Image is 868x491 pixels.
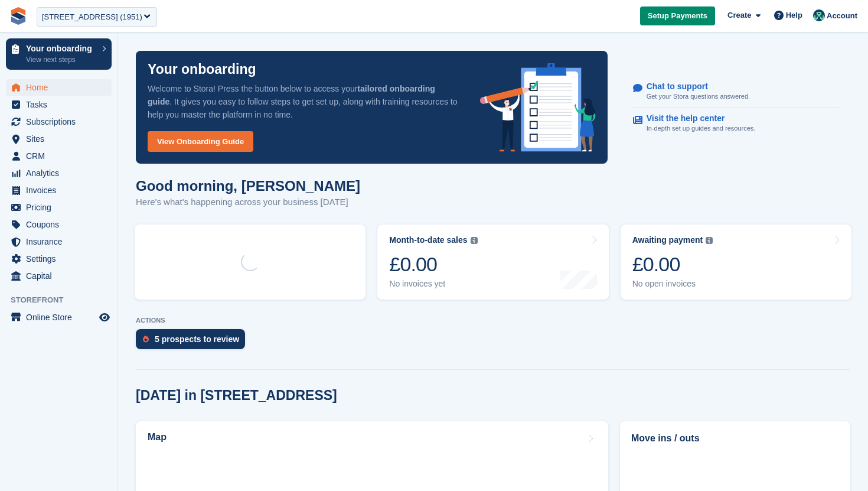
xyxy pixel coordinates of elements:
img: icon-info-grey-7440780725fd019a000dd9b08b2336e03edf1995a4989e88bcd33f0948082b44.svg [706,237,713,244]
div: Awaiting payment [632,235,703,245]
span: Online Store [26,309,97,326]
img: Jennifer Ofodile [813,9,825,21]
span: Settings [26,251,97,267]
span: Create [727,9,751,21]
img: prospect-51fa495bee0391a8d652442698ab0144808aea92771e9ea1ae160a38d050c398.svg [143,336,149,343]
span: Analytics [26,165,97,181]
a: menu [6,182,112,199]
img: onboarding-info-6c161a55d2c0e0a8cae90662b2fe09162a5109e8cc188191df67fb4f79e88e88.svg [480,63,596,152]
p: Welcome to Stora! Press the button below to access your . It gives you easy to follow steps to ge... [148,82,461,121]
a: menu [6,113,112,130]
h2: Map [148,432,167,443]
span: Subscriptions [26,113,97,130]
a: menu [6,165,112,181]
a: menu [6,216,112,233]
div: Month-to-date sales [389,235,467,245]
a: 5 prospects to review [136,329,251,355]
p: Visit the help center [647,113,746,123]
div: £0.00 [632,252,713,277]
span: Coupons [26,216,97,233]
span: Account [827,10,857,22]
a: Preview store [97,310,112,324]
a: menu [6,79,112,96]
a: Your onboarding View next steps [6,38,112,70]
a: Awaiting payment £0.00 No open invoices [621,225,851,300]
a: menu [6,233,112,250]
div: £0.00 [389,252,477,277]
p: Your onboarding [148,63,256,76]
h2: [DATE] in [STREET_ADDRESS] [136,388,337,404]
a: menu [6,268,112,284]
p: Your onboarding [26,44,96,53]
a: menu [6,131,112,147]
span: Setup Payments [648,10,707,22]
p: Get your Stora questions answered. [647,92,750,102]
a: Chat to support Get your Stora questions answered. [633,76,839,108]
a: menu [6,251,112,267]
p: ACTIONS [136,317,850,324]
a: menu [6,309,112,326]
img: stora-icon-8386f47178a22dfd0bd8f6a31ec36ba5ce8667c1dd55bd0f319d3a0aa187defe.svg [9,7,27,25]
h1: Good morning, [PERSON_NAME] [136,178,360,194]
p: View next steps [26,54,96,65]
a: Month-to-date sales £0.00 No invoices yet [377,225,608,300]
a: Visit the help center In-depth set up guides and resources. [633,108,839,139]
a: menu [6,96,112,113]
span: Insurance [26,233,97,250]
img: icon-info-grey-7440780725fd019a000dd9b08b2336e03edf1995a4989e88bcd33f0948082b44.svg [471,237,478,244]
a: menu [6,199,112,216]
p: Chat to support [647,82,740,92]
div: No open invoices [632,279,713,289]
span: Storefront [11,294,118,306]
span: Home [26,79,97,96]
a: View Onboarding Guide [148,131,253,152]
a: menu [6,148,112,164]
span: Invoices [26,182,97,199]
span: Sites [26,131,97,147]
span: Capital [26,268,97,284]
span: Pricing [26,199,97,216]
h2: Move ins / outs [631,431,839,446]
span: Help [786,9,802,21]
p: In-depth set up guides and resources. [647,123,756,134]
a: Setup Payments [640,6,715,26]
div: No invoices yet [389,279,477,289]
div: 5 prospects to review [155,334,239,344]
div: [STREET_ADDRESS] (1951) [42,11,142,23]
span: Tasks [26,96,97,113]
p: Here's what's happening across your business [DATE] [136,196,360,209]
span: CRM [26,148,97,164]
